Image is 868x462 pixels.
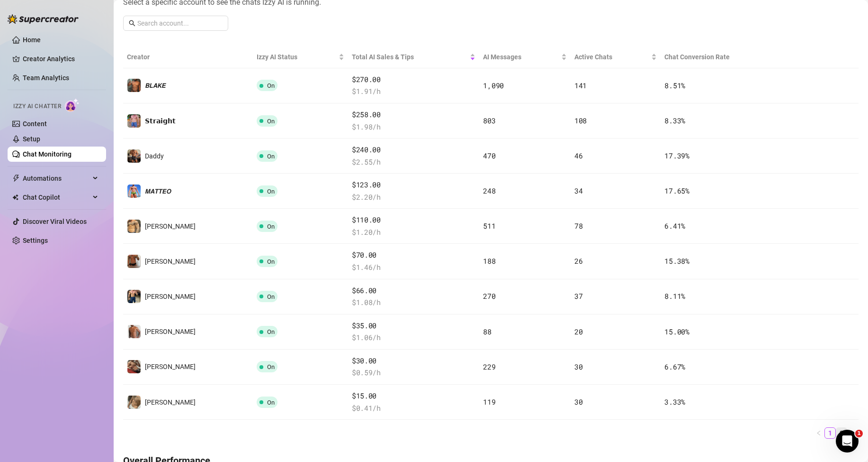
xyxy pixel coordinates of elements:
span: $123.00 [352,179,475,191]
span: On [267,293,275,300]
span: [PERSON_NAME] [145,258,196,265]
img: Nathan [127,325,141,338]
span: 1 [855,430,863,437]
span: On [267,399,275,406]
span: $35.00 [352,320,475,332]
th: Active Chats [571,46,661,68]
span: $ 1.98 /h [352,121,475,133]
span: On [267,153,275,160]
img: 𝙅𝙊𝙀 [127,220,141,233]
span: $ 1.91 /h [352,86,475,97]
span: On [267,328,275,335]
span: $30.00 [352,355,475,367]
iframe: Intercom live chat [836,430,859,453]
span: 229 [483,362,495,371]
span: Active Chats [574,52,650,62]
span: 88 [483,327,491,336]
span: $ 1.20 /h [352,227,475,238]
span: Chat Copilot [23,190,90,205]
button: left [813,427,824,439]
th: Izzy AI Status [253,46,348,68]
span: On [267,363,275,370]
span: 15.00 % [664,327,689,336]
span: 𝙈𝘼𝙏𝙏𝙀𝙊 [145,187,171,195]
span: $110.00 [352,214,475,226]
span: Total AI Sales & Tips [352,52,468,62]
img: Thomas [127,396,141,409]
img: logo-BBDzfeDw.svg [8,14,79,24]
span: 𝘽𝙇𝘼𝙆𝙀 [145,82,166,89]
span: Izzy AI Chatter [13,102,61,111]
img: 𝙈𝘼𝙏𝙏𝙀𝙊 [127,185,141,198]
span: On [267,258,275,265]
span: left [816,430,822,436]
th: Chat Conversion Rate [661,46,785,68]
span: On [267,82,275,89]
span: $ 0.41 /h [352,403,475,414]
a: Discover Viral Videos [23,218,87,225]
span: $ 2.20 /h [352,192,475,203]
img: AI Chatter [65,98,80,112]
span: $15.00 [352,390,475,402]
span: 6.41 % [664,221,685,231]
th: AI Messages [479,46,570,68]
img: Paul [127,290,141,303]
span: 8.51 % [664,81,685,90]
span: AI Messages [483,52,559,62]
span: $ 0.59 /h [352,367,475,379]
span: 270 [483,291,495,301]
a: 1 [825,428,835,438]
li: 2 [836,427,847,439]
span: 119 [483,397,495,407]
span: 8.11 % [664,291,685,301]
span: 30 [574,362,582,371]
a: Setup [23,135,40,143]
th: Creator [123,46,253,68]
span: 6.67 % [664,362,685,371]
span: 46 [574,151,582,160]
li: 1 [824,427,836,439]
span: 30 [574,397,582,407]
span: $70.00 [352,249,475,261]
span: $66.00 [352,285,475,296]
span: 𝗦𝘁𝗿𝗮𝗶𝗴𝗵𝘁 [145,117,176,125]
span: 1,090 [483,81,504,90]
span: $ 1.46 /h [352,262,475,273]
img: 𝘽𝙇𝘼𝙆𝙀 [127,79,141,92]
img: Dylan [127,360,141,373]
a: 2 [836,428,847,438]
img: Anthony [127,255,141,268]
span: Automations [23,171,90,186]
li: Previous Page [813,427,824,439]
span: 248 [483,186,495,195]
span: On [267,188,275,195]
a: Settings [23,237,48,244]
span: [PERSON_NAME] [145,328,196,335]
span: Izzy AI Status [257,52,337,62]
span: 26 [574,256,582,266]
span: 803 [483,116,495,125]
span: 108 [574,116,587,125]
span: [PERSON_NAME] [145,363,196,370]
a: Content [23,120,47,128]
span: 511 [483,221,495,231]
img: Daddy [127,149,141,163]
a: Home [23,36,41,44]
span: 8.33 % [664,116,685,125]
span: 17.65 % [664,186,689,195]
span: Daddy [145,152,164,160]
span: On [267,223,275,230]
span: $ 1.08 /h [352,297,475,308]
span: search [129,20,135,27]
span: thunderbolt [12,175,20,182]
span: [PERSON_NAME] [145,293,196,300]
span: On [267,118,275,125]
span: 37 [574,291,582,301]
span: [PERSON_NAME] [145,398,196,406]
th: Total AI Sales & Tips [348,46,479,68]
span: 34 [574,186,582,195]
li: Next Page [847,427,859,439]
a: Creator Analytics [23,51,98,66]
span: 188 [483,256,495,266]
span: 3.33 % [664,397,685,407]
